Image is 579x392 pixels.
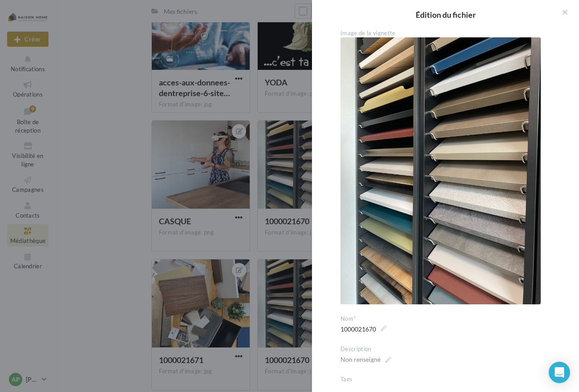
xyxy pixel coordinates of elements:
div: Open Intercom Messenger [549,362,570,383]
span: 1000021670 [340,323,387,335]
div: Image de la vignette [340,29,558,37]
img: 1000021670 [340,37,541,304]
h2: Édition du fichier [326,11,565,19]
div: Tags [340,376,558,384]
div: Description [340,345,558,353]
span: Non renseigné [340,353,391,366]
